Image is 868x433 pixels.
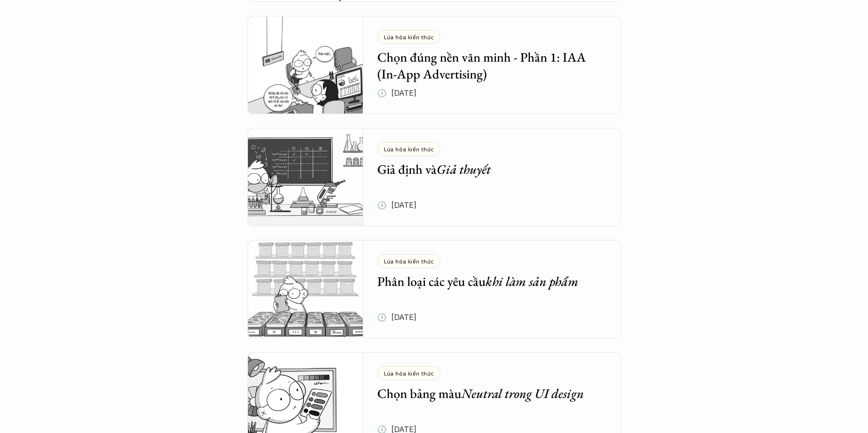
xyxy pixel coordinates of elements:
[384,370,434,376] p: Lúa hóa kiến thức
[384,258,434,264] p: Lúa hóa kiến thức
[377,161,593,177] h5: Giả định và
[486,273,579,290] em: khi làm sản phẩm
[377,86,416,100] p: 🕔 [DATE]
[247,16,621,114] a: 🕔 [DATE]
[377,310,416,324] p: 🕔 [DATE]
[377,49,593,83] h5: Chọn đúng nền văn minh - Phần 1: IAA (In-App Advertising)
[384,34,434,40] p: Lúa hóa kiến thức
[247,240,621,338] a: 🕔 [DATE]
[247,128,621,226] a: 🕔 [DATE]
[437,161,491,177] em: Giả thuyết
[384,146,434,152] p: Lúa hóa kiến thức
[377,385,593,402] h5: Chọn bảng màu
[461,385,584,402] em: Neutral trong UI design
[377,198,416,212] p: 🕔 [DATE]
[377,273,593,290] h5: Phân loại các yêu cầu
